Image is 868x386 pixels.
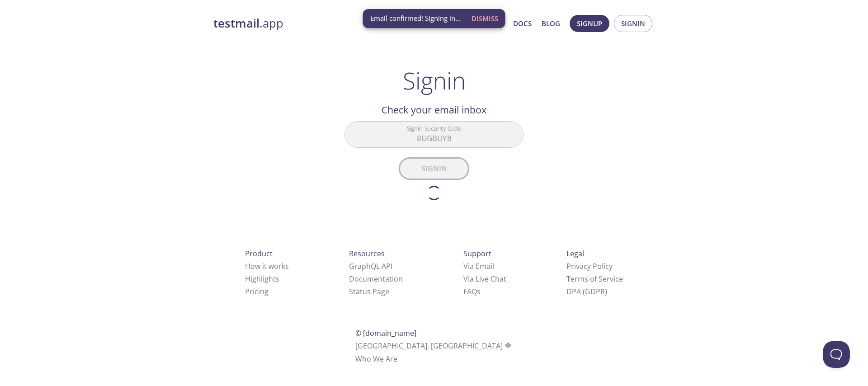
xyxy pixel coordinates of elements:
a: Documentation [349,274,403,284]
a: Docs [513,18,532,29]
h1: Signin [403,67,466,94]
a: Who We Are [355,354,397,364]
a: Pricing [245,287,269,297]
a: How it works [245,261,289,271]
iframe: Help Scout Beacon - Open [823,341,850,368]
a: DPA (GDPR) [566,287,607,297]
h2: Check your email inbox [344,102,524,118]
span: © [DOMAIN_NAME] [355,328,416,338]
button: Signup [570,15,609,32]
a: Highlights [245,274,279,284]
span: Signup [577,18,602,29]
span: Legal [566,249,584,259]
span: Email confirmed! Signing in... [370,14,461,23]
span: Product [245,249,273,259]
a: Status Page [349,287,389,297]
a: Via Live Chat [463,274,506,284]
a: FAQ [463,287,481,297]
a: Terms of Service [566,274,623,284]
span: [GEOGRAPHIC_DATA], [GEOGRAPHIC_DATA] [355,341,513,351]
span: Signin [621,18,645,29]
span: Resources [349,249,385,259]
a: Blog [542,18,560,29]
strong: testmail [213,15,259,31]
a: Via Email [463,261,494,271]
a: Privacy Policy [566,261,613,271]
a: testmail.app [213,16,426,31]
span: Support [463,249,491,259]
span: Dismiss [472,13,498,24]
button: Dismiss [468,10,502,27]
button: Signin [614,15,652,32]
span: s [477,287,481,297]
a: GraphQL API [349,261,392,271]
